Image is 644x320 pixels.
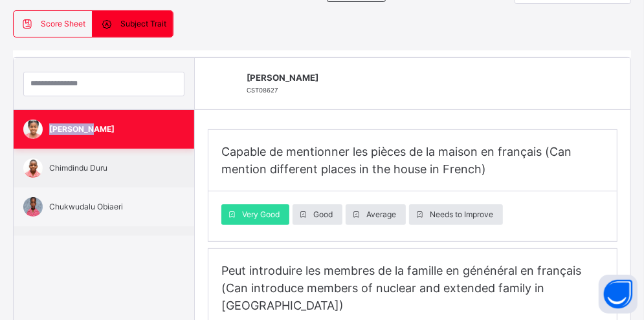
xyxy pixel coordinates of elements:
img: CST07792.png [23,158,43,178]
span: Chimdindu Duru [49,162,165,174]
span: [PERSON_NAME] [49,123,165,135]
span: CST08627 [247,87,278,94]
span: Subject Trait [120,18,166,30]
img: 69931.png [23,197,43,217]
span: Very Good [242,209,280,220]
img: CST08627.png [23,120,43,139]
span: Needs to Improve [430,209,493,220]
button: Open asap [599,275,638,314]
span: Good [313,209,333,220]
span: Average [366,209,396,220]
span: Capable de mentionner les pièces de la maison en français (Can mention different places in the ho... [221,145,572,176]
span: Peut introduire les membres de la famille en génénéral en français (Can introduce members of nucl... [221,264,581,312]
span: Chukwudalu Obiaeri [49,201,165,213]
span: Score Sheet [41,18,85,30]
span: [PERSON_NAME] [247,72,605,85]
img: CST_08657.png [23,236,43,255]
